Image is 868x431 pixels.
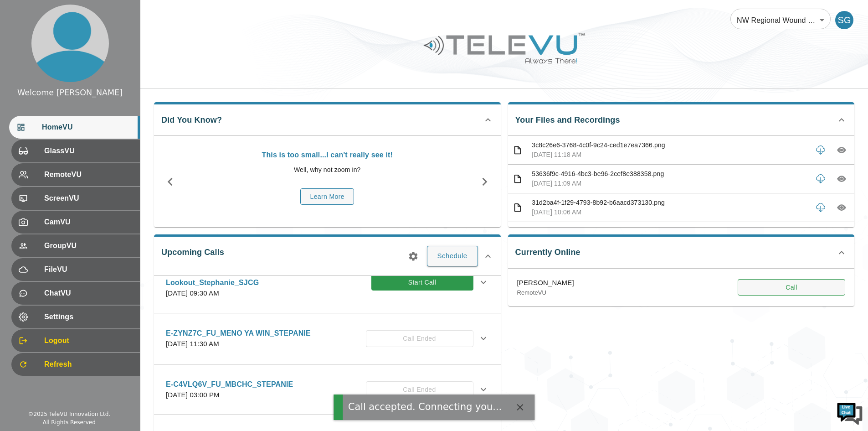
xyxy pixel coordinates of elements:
[9,116,140,139] div: HomeVU
[532,179,808,188] p: [DATE] 11:09 AM
[166,266,371,288] p: E-1YHD5HW_IN_MenoYaWin Sioux Lookout_Stephanie_SJCG
[166,379,293,390] p: E-C4VLQ6V_FU_MBCHC_STEPANIE
[44,264,133,275] span: FileVU
[517,288,574,297] p: RemoteVU
[44,312,133,322] span: Settings
[47,48,153,60] div: Chat with us now
[44,335,133,346] span: Logout
[11,187,140,210] div: ScreenVU
[11,353,140,376] div: Refresh
[371,274,473,291] button: Start Call
[11,306,140,328] div: Settings
[44,240,133,251] span: GroupVU
[532,169,808,179] p: 53636f9c-4916-4bc3-be96-2cef8e388358.png
[166,390,293,400] p: [DATE] 03:00 PM
[532,150,808,160] p: [DATE] 11:18 AM
[191,150,464,161] p: This is too small...I can't really see it!
[44,145,133,156] span: GlassVU
[159,322,496,355] div: E-ZYNZ7C_FU_MENO YA WIN_STEPANIE[DATE] 11:30 AMCall Ended
[31,5,109,82] img: profile.png
[738,279,845,296] button: Call
[11,329,140,352] div: Logout
[43,418,96,426] div: All Rights Reserved
[44,288,133,299] span: ChatVU
[166,288,371,299] p: [DATE] 09:30 AM
[836,399,863,426] img: Chat Widget
[532,198,808,208] p: 31d2ba4f-1f29-4793-8b92-b6aacd373130.png
[730,7,831,33] div: NW Regional Wound Care
[532,227,808,236] p: d344cf73-a277-4ccc-bd62-6db249472cf5.png
[11,163,140,186] div: RemoteVU
[42,122,133,133] span: HomeVU
[11,234,140,257] div: GroupVU
[17,87,123,99] div: Welcome [PERSON_NAME]
[11,258,140,281] div: FileVU
[159,261,496,304] div: E-1YHD5HW_IN_MenoYaWin Sioux Lookout_Stephanie_SJCG[DATE] 09:30 AMStart Call
[28,410,110,418] div: © 2025 TeleVU Innovation Ltd.
[5,249,174,281] textarea: Type your message and hit 'Enter'
[44,359,133,370] span: Refresh
[348,400,502,414] div: Call accepted. Connecting you...
[422,29,586,67] img: Logo
[149,5,171,26] div: Minimize live chat window
[15,42,38,65] img: d_736959983_company_1615157101543_736959983
[517,278,574,288] p: [PERSON_NAME]
[53,115,126,207] span: We're online!
[166,328,311,339] p: E-ZYNZ7C_FU_MENO YA WIN_STEPANIE
[300,188,354,205] button: Learn More
[11,211,140,234] div: CamVU
[532,208,808,217] p: [DATE] 10:06 AM
[427,246,478,266] button: Schedule
[159,374,496,406] div: E-C4VLQ6V_FU_MBCHC_STEPANIE[DATE] 03:00 PMCall Ended
[532,140,808,150] p: 3c8c26e6-3768-4c0f-9c24-ced1e7ea7366.png
[44,193,133,204] span: ScreenVU
[166,339,311,349] p: [DATE] 11:30 AM
[11,282,140,305] div: ChatVU
[835,11,853,29] div: SG
[44,169,133,180] span: RemoteVU
[44,217,133,228] span: CamVU
[11,140,140,162] div: GlassVU
[191,165,464,175] p: Well, why not zoom in?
